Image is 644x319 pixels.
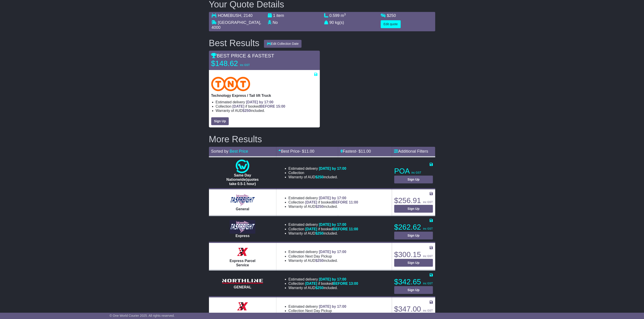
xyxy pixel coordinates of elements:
[220,278,265,285] img: Northline Distribution: GENERAL
[394,205,433,213] a: Sign Up
[344,13,346,16] sup: 3
[317,231,323,235] span: 250
[212,20,261,30] span: , 4000
[304,149,314,154] span: 11.00
[333,282,348,285] span: BEFORE
[423,282,433,285] span: inc GST
[305,282,317,285] span: [DATE]
[394,167,433,176] p: POA
[423,255,433,258] span: inc GST
[412,171,421,174] span: inc GST
[305,227,358,231] span: if booked
[236,207,249,211] span: General
[315,259,323,262] span: $
[319,305,346,308] span: [DATE] by 17:00
[319,167,346,170] span: [DATE] by 17:00
[218,20,260,25] span: [GEOGRAPHIC_DATA]
[305,227,317,231] span: [DATE]
[394,259,433,267] a: Sign Up
[381,20,401,28] button: Edit quote
[273,20,278,25] span: No
[394,286,433,294] a: Sign Up
[211,117,229,125] a: Sign Up
[211,53,274,59] span: BEST PRICE & FASTEST
[289,166,346,171] li: Estimated delivery
[394,196,433,205] p: $256.91
[240,63,250,67] span: inc GST
[319,223,346,226] span: [DATE] by 17:00
[349,200,358,204] span: 11:00
[289,304,346,309] li: Estimated delivery
[319,277,346,281] span: [DATE] by 17:00
[356,149,371,154] span: - $
[317,259,323,262] span: 250
[317,286,323,290] span: 250
[305,200,317,204] span: [DATE]
[289,258,346,263] li: Warranty of AUD included.
[330,13,340,18] span: 0.599
[289,222,358,227] li: Estimated delivery
[230,220,255,234] img: Tasfreight: Express
[277,13,284,18] span: item
[273,13,275,18] span: 1
[315,286,323,290] span: $
[305,309,332,313] span: Next Day Pickup
[216,109,318,113] li: Warranty of AUD included.
[289,286,358,290] li: Warranty of AUD included.
[394,305,433,314] p: $347.00
[289,200,358,204] li: Collection
[276,104,285,108] span: 15:00
[230,193,255,207] img: Tasfreight: General
[387,13,396,18] span: $
[315,175,323,179] span: $
[305,200,358,204] span: if booked
[335,20,344,25] span: kg(s)
[110,314,175,317] span: © One World Courier 2025. All rights reserved.
[260,104,275,108] span: BEFORE
[230,149,248,154] a: Best Price
[349,282,358,285] span: 13:00
[289,281,358,286] li: Collection
[279,149,314,154] a: Best Price- $11.00
[305,254,332,258] span: Next Day Pickup
[333,200,348,204] span: BEFORE
[230,259,256,267] span: Express Parcel Service
[264,40,302,48] button: Edit Collection Date
[394,277,433,286] p: $342.65
[234,285,251,289] span: GENERAL
[289,227,358,231] li: Collection
[289,254,346,258] li: Collection
[289,231,358,235] li: Warranty of AUD included.
[211,59,268,68] p: $148.62
[394,176,433,183] a: Sign Up
[394,149,428,154] a: Additional Filters
[394,232,433,240] a: Sign Up
[289,204,358,209] li: Warranty of AUD included.
[245,109,251,113] span: 250
[394,250,433,259] p: $300.15
[236,245,249,259] img: Border Express: Express Parcel Service
[246,100,274,104] span: [DATE] by 17:00
[340,149,371,154] a: Fastest- $11.00
[349,227,358,231] span: 11:00
[289,196,358,200] li: Estimated delivery
[211,93,318,98] p: Technology Express / Tail lift Truck
[333,227,348,231] span: BEFORE
[315,205,323,208] span: $
[241,13,253,18] span: , 2140
[216,104,318,109] li: Collection
[211,77,250,91] img: TNT Domestic: Technology Express / Tail lift Truck
[394,223,433,232] p: $262.62
[227,173,259,186] span: Same Day Nationwide(quotes take 0.5-1 hour)
[289,175,346,179] li: Warranty of AUD included.
[207,38,262,48] div: Best Results
[341,13,346,18] span: m
[218,13,241,18] span: HOMEBUSH
[389,13,396,18] span: 250
[289,171,346,175] li: Collection
[330,20,334,25] span: 90
[317,205,323,208] span: 250
[423,227,433,230] span: inc GST
[232,104,244,108] span: [DATE]
[236,234,250,238] span: Express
